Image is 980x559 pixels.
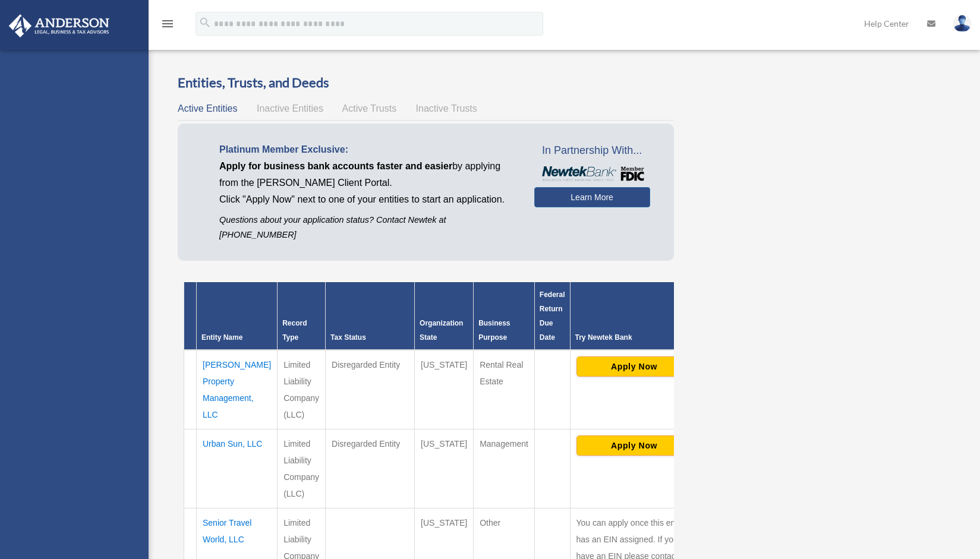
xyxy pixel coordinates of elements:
th: Record Type [278,282,326,350]
span: Inactive Trusts [416,103,477,113]
a: Learn More [534,187,650,207]
th: Federal Return Due Date [534,282,570,350]
div: Try Newtek Bank [575,330,694,345]
td: Disregarded Entity [326,429,415,508]
td: Limited Liability Company (LLC) [278,429,326,508]
p: Questions about your application status? Contact Newtek at [PHONE_NUMBER] [219,213,516,242]
td: [US_STATE] [415,429,474,508]
i: search [198,16,212,29]
button: Apply Now [576,435,692,456]
img: User Pic [953,15,971,32]
span: Apply for business bank accounts faster and easier [219,161,452,171]
th: Tax Status [326,282,415,350]
p: Click "Apply Now" next to one of your entities to start an application. [219,191,516,208]
td: Rental Real Estate [474,350,535,429]
td: [US_STATE] [415,350,474,429]
span: Active Entities [178,103,237,113]
h3: Entities, Trusts, and Deeds [178,74,674,92]
span: Inactive Entities [257,103,323,113]
p: Platinum Member Exclusive: [219,141,516,158]
span: In Partnership With... [534,141,650,160]
span: Active Trusts [342,103,397,113]
th: Entity Name [197,282,278,350]
img: NewtekBankLogoSM.png [540,166,644,182]
th: Organization State [415,282,474,350]
button: Apply Now [576,356,692,377]
i: menu [160,17,175,31]
th: Business Purpose [474,282,535,350]
td: Management [474,429,535,508]
td: Limited Liability Company (LLC) [278,350,326,429]
img: Anderson Advisors Platinum Portal [5,14,113,37]
td: Urban Sun, LLC [197,429,278,508]
a: menu [160,21,175,31]
td: [PERSON_NAME] Property Management, LLC [197,350,278,429]
p: by applying from the [PERSON_NAME] Client Portal. [219,158,516,191]
td: Disregarded Entity [326,350,415,429]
